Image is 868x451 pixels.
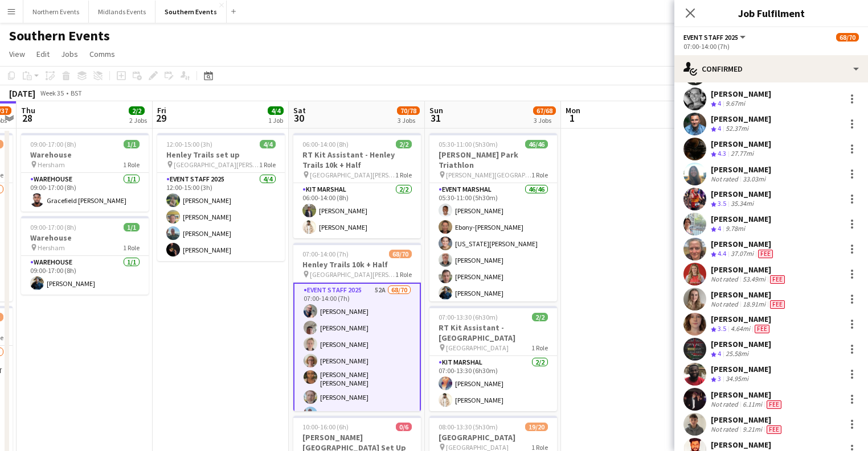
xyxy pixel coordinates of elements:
span: 4 [718,99,721,107]
div: [PERSON_NAME] [711,264,787,275]
div: Crew has different fees then in role [768,300,787,309]
span: [GEOGRAPHIC_DATA][PERSON_NAME] [310,270,395,279]
app-job-card: 09:00-17:00 (8h)1/1Warehouse Hersham1 RoleWarehouse1/109:00-17:00 (8h)[PERSON_NAME] [21,216,149,295]
div: 6.11mi [740,400,764,409]
div: Crew has different fees then in role [768,275,787,284]
span: 08:00-13:30 (5h30m) [439,423,498,431]
span: Fee [755,325,769,333]
span: 3.5 [718,324,726,333]
h3: Henley Trails set up [157,150,285,160]
div: Not rated [711,275,740,284]
app-job-card: 05:30-11:00 (5h30m)46/46[PERSON_NAME] Park Triathlon [PERSON_NAME][GEOGRAPHIC_DATA]1 RoleEvent Ma... [429,133,557,301]
div: Not rated [711,400,740,409]
span: 4/4 [260,140,276,148]
span: View [9,49,25,59]
span: Fee [767,400,781,409]
div: 3 Jobs [398,116,419,125]
div: 3 Jobs [534,116,555,125]
h3: RT Kit Assistant - Henley Trails 10k + Half [293,150,421,170]
div: [PERSON_NAME] [711,390,784,400]
span: 4 [718,124,721,133]
div: 09:00-17:00 (8h)1/1Warehouse Hersham1 RoleWarehouse1/109:00-17:00 (8h)Gracefield [PERSON_NAME] [21,133,149,212]
span: Sat [293,105,306,115]
app-card-role: Warehouse1/109:00-17:00 (8h)Gracefield [PERSON_NAME] [21,173,149,212]
div: 07:00-13:30 (6h30m)2/2RT Kit Assistant - [GEOGRAPHIC_DATA] [GEOGRAPHIC_DATA]1 RoleKit Marshal2/20... [429,306,557,411]
button: Southern Events [155,1,227,23]
div: 9.21mi [740,425,764,434]
span: 28 [19,111,35,125]
div: 25.58mi [723,349,751,359]
span: Hersham [38,160,65,169]
div: [PERSON_NAME] [711,214,771,224]
h3: Henley Trails 10k + Half [293,259,421,270]
div: 4.64mi [728,324,752,334]
div: [PERSON_NAME] [711,89,771,99]
div: 37.07mi [728,249,756,259]
div: [PERSON_NAME] [711,189,771,199]
span: 1 Role [531,171,548,179]
span: 07:00-13:30 (6h30m) [439,313,498,321]
button: Northern Events [23,1,89,23]
span: 68/70 [836,33,859,42]
span: Week 35 [38,89,66,97]
div: Crew has different fees then in role [752,324,772,334]
div: 53.49mi [740,275,768,284]
div: Crew has different fees then in role [756,249,775,259]
app-job-card: 06:00-14:00 (8h)2/2RT Kit Assistant - Henley Trails 10k + Half [GEOGRAPHIC_DATA][PERSON_NAME]1 Ro... [293,133,421,238]
span: 29 [155,111,166,125]
span: 67/68 [533,106,556,115]
span: 1 Role [395,171,412,179]
app-job-card: 07:00-14:00 (7h)68/70Henley Trails 10k + Half [GEOGRAPHIC_DATA][PERSON_NAME]1 RoleEvent Staff 202... [293,243,421,411]
div: 27.77mi [728,149,756,159]
div: 2 Jobs [129,116,147,125]
span: [GEOGRAPHIC_DATA][PERSON_NAME] [310,171,395,179]
span: Jobs [61,49,78,59]
div: 34.95mi [723,374,751,384]
span: 1/1 [124,140,140,148]
a: Edit [32,47,54,61]
div: 9.78mi [723,224,747,234]
h3: Warehouse [21,150,149,160]
div: Crew has different fees then in role [764,400,784,409]
span: 1 Role [259,160,276,169]
span: 10:00-16:00 (6h) [302,423,349,431]
span: 1 Role [531,344,548,352]
app-card-role: Event Staff 20254/412:00-15:00 (3h)[PERSON_NAME][PERSON_NAME][PERSON_NAME][PERSON_NAME] [157,173,285,261]
app-job-card: 12:00-15:00 (3h)4/4Henley Trails set up [GEOGRAPHIC_DATA][PERSON_NAME]1 RoleEvent Staff 20254/412... [157,133,285,261]
span: Fee [770,275,785,284]
a: Comms [85,47,120,61]
button: Midlands Events [89,1,155,23]
span: 19/20 [525,423,548,431]
span: 05:30-11:00 (5h30m) [439,140,498,148]
span: 07:00-14:00 (7h) [302,250,349,258]
div: [PERSON_NAME] [711,415,784,425]
span: Event Staff 2025 [683,33,738,42]
div: Not rated [711,425,740,434]
span: Mon [566,105,580,115]
div: [PERSON_NAME] [711,114,771,124]
span: Fee [767,425,781,434]
div: 18.91mi [740,300,768,309]
span: 1 Role [123,243,140,252]
div: [PERSON_NAME] [711,139,771,149]
span: 1 [564,111,580,125]
span: 4.4 [718,249,726,258]
div: 1 Job [268,116,283,125]
button: Event Staff 2025 [683,33,747,42]
span: 4 [718,349,721,358]
app-card-role: Kit Marshal2/206:00-14:00 (8h)[PERSON_NAME][PERSON_NAME] [293,183,421,238]
span: 30 [292,111,306,125]
h3: [GEOGRAPHIC_DATA] [429,432,557,442]
div: [PERSON_NAME] [711,314,772,324]
span: 31 [428,111,443,125]
span: 2/2 [129,106,145,115]
div: Confirmed [674,55,868,82]
span: Sun [429,105,443,115]
div: 9.67mi [723,99,747,109]
div: [PERSON_NAME] [711,239,775,249]
div: Crew has different fees then in role [764,425,784,434]
div: 07:00-14:00 (7h) [683,42,859,51]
